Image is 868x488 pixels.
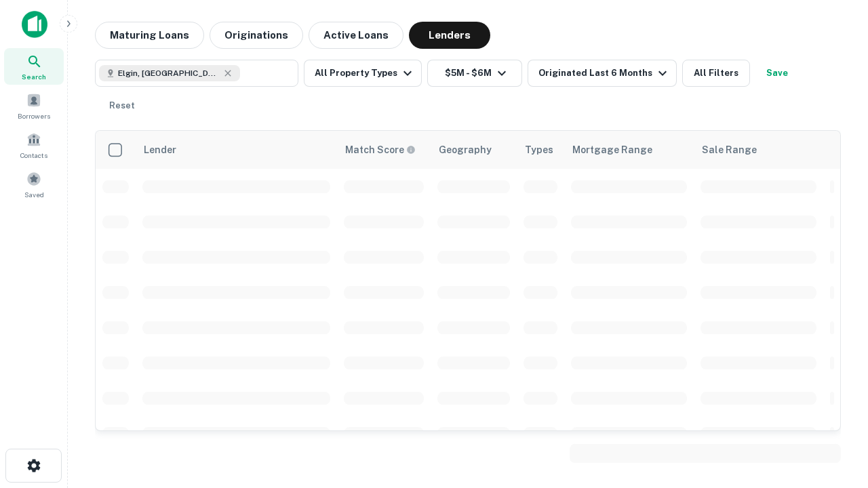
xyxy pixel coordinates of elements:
[304,60,422,87] button: All Property Types
[439,142,492,158] div: Geography
[755,60,799,87] button: Save your search to get updates of matches that match your search criteria.
[4,48,64,85] a: Search
[4,127,64,163] a: Contacts
[409,22,490,49] button: Lenders
[702,142,757,158] div: Sale Range
[694,131,823,169] th: Sale Range
[4,87,64,124] a: Borrowers
[4,166,64,203] a: Saved
[427,60,522,87] button: $5M - $6M
[337,131,431,169] th: Capitalize uses an advanced AI algorithm to match your search with the best lender. The match sco...
[22,71,46,82] span: Search
[682,60,750,87] button: All Filters
[22,11,47,38] img: capitalize-icon.png
[345,142,413,157] h6: Match Score
[572,142,652,158] div: Mortgage Range
[144,142,176,158] div: Lender
[538,65,671,81] div: Originated Last 6 Months
[528,60,677,87] button: Originated Last 6 Months
[20,150,47,161] span: Contacts
[100,92,144,119] button: Reset
[95,22,204,49] button: Maturing Loans
[309,22,403,49] button: Active Loans
[118,67,220,79] span: Elgin, [GEOGRAPHIC_DATA], [GEOGRAPHIC_DATA]
[18,110,50,121] span: Borrowers
[517,131,564,169] th: Types
[24,189,44,200] span: Saved
[136,131,337,169] th: Lender
[525,142,553,158] div: Types
[564,131,694,169] th: Mortgage Range
[800,336,868,401] iframe: Chat Widget
[210,22,303,49] button: Originations
[345,142,416,157] div: Capitalize uses an advanced AI algorithm to match your search with the best lender. The match sco...
[431,131,517,169] th: Geography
